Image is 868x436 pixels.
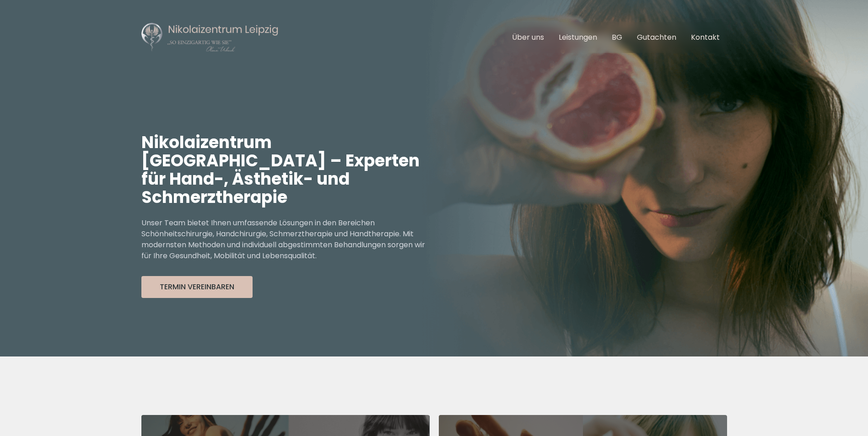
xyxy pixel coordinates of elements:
[512,32,544,43] a: Über uns
[691,32,720,43] a: Kontakt
[141,218,434,261] p: Unser Team bietet Ihnen umfassende Lösungen in den Bereichen Schönheitschirurgie, Handchirurgie, ...
[637,32,676,43] a: Gutachten
[612,32,622,43] a: BG
[141,133,434,207] h1: Nikolaizentrum [GEOGRAPHIC_DATA] – Experten für Hand-, Ästhetik- und Schmerztherapie
[141,276,253,298] button: Termin Vereinbaren
[559,32,597,43] a: Leistungen
[141,22,279,53] img: Nikolaizentrum Leipzig Logo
